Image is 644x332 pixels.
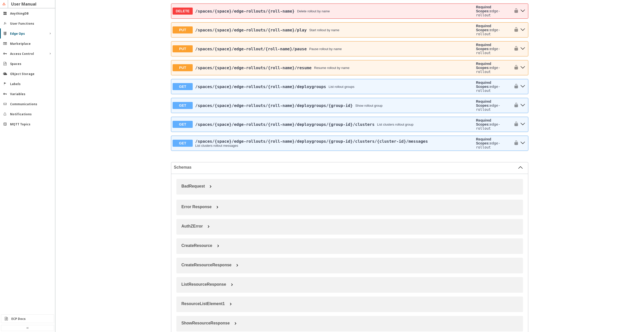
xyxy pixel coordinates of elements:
[476,137,491,145] b: Required Scopes:
[476,99,491,107] b: Required Scopes:
[173,83,474,90] button: GET/spaces/{space}/edge-rollouts/{roll-name}/deploygroupsList rollout groups
[179,202,526,212] button: Error Response
[511,62,519,74] button: authorization button unlocked
[476,141,500,149] code: edge-rollout
[173,64,193,71] span: PUT
[173,45,474,52] button: PUT/spaces/{space}/edge-rollout/{roll-name}/pausePause rollout by name
[476,103,500,112] code: edge-rollout
[195,47,307,51] span: /spaces /{space} /edge-rollout /{roll-name} /pause
[179,241,526,250] button: CreateResource
[173,102,474,109] button: GET/spaces/{space}/edge-rollouts/{roll-name}/deploygroups/{group-id}Show rollout group
[173,45,193,52] span: PUT
[195,9,295,14] a: /spaces/{space}/edge-rollouts/{roll-name}
[519,83,527,90] button: get ​/spaces​/{space}​/edge-rollouts​/{roll-name}​/deploygroups
[173,26,193,33] span: PUT
[511,99,519,112] button: authorization button unlocked
[195,9,295,14] span: /spaces /{space} /edge-rollouts /{roll-name}
[329,85,354,89] div: List rollout groups
[173,121,193,128] span: GET
[179,260,526,270] button: CreateResourceResponse
[476,66,500,74] code: edge-rollout
[179,280,526,289] button: ListResourceResponse
[181,243,212,248] span: CreateResource
[476,62,491,70] b: Required Scopes:
[179,299,526,309] button: ResourceListElement1
[355,104,382,107] div: Show rollout group
[511,118,519,130] button: authorization button unlocked
[195,84,326,89] a: /spaces/{space}/edge-rollouts/{roll-name}/deploygroups
[173,140,193,147] span: GET
[519,27,527,33] button: put ​/spaces​/{space}​/edge-rollouts​/{roll-name}​/play
[297,9,330,13] div: Delete rollout by name
[173,26,474,33] button: PUT/spaces/{space}/edge-rollouts/{roll-name}/playStart rollout by name
[519,46,527,52] button: put ​/spaces​/{space}​/edge-rollout​/{roll-name}​/pause
[309,28,339,32] div: Start rollout by name
[519,64,527,71] button: put ​/spaces​/{space}​/edge-rollouts​/{roll-name}​/resume
[195,84,326,89] span: /spaces /{space} /edge-rollouts /{roll-name} /deploygroups
[476,24,491,32] b: Required Scopes:
[173,139,474,147] button: GET/spaces/{space}/edge-rollouts/{roll-name}/deploygroups/{group-id}/clusters/{cluster-id}/messag...
[195,122,375,127] a: /spaces/{space}/edge-rollouts/{roll-name}/deploygroups/{group-id}/clusters
[195,65,311,70] span: /spaces /{space} /edge-rollouts /{roll-name} /resume
[476,5,491,13] b: Required Scopes:
[195,139,428,144] a: /spaces/{space}/edge-rollouts/{roll-name}/deploygroups/{group-id}/clusters/{cluster-id}/messages
[173,121,474,128] button: GET/spaces/{space}/edge-rollouts/{roll-name}/deploygroups/{group-id}/clustersList clusters rollou...
[511,24,519,36] button: authorization button unlocked
[476,43,491,51] b: Required Scopes:
[181,184,205,188] span: BadRequest
[511,5,519,17] button: authorization button unlocked
[195,144,238,147] div: List clusters rollout messages
[195,122,375,127] span: /spaces /{space} /edge-rollouts /{roll-name} /deploygroups /{group-id} /clusters
[519,8,527,14] button: delete ​/spaces​/{space}​/edge-rollouts​/{roll-name}
[173,64,474,71] button: PUT/spaces/{space}/edge-rollouts/{roll-name}/resumeResume rollout by name
[173,83,193,90] span: GET
[195,139,428,144] span: /spaces /{space} /edge-rollouts /{roll-name} /deploygroups /{group-id} /clusters /{cluster-id} /m...
[179,181,526,191] button: BadRequest
[511,43,519,55] button: authorization button unlocked
[476,118,491,126] b: Required Scopes:
[181,302,225,306] span: ResourceListElement1
[195,65,311,70] a: /spaces/{space}/edge-rollouts/{roll-name}/resume
[174,165,518,170] span: Schemas
[476,122,500,130] code: edge-rollout
[181,282,226,286] span: ListResourceResponse
[179,318,526,328] button: ShowResourceResponse
[511,137,519,149] button: authorization button unlocked
[181,224,203,228] span: AuthZError
[174,165,523,170] button: Schemas
[195,103,353,108] a: /spaces/{space}/edge-rollouts/{roll-name}/deploygroups/{group-id}
[195,47,307,51] a: /spaces/{space}/edge-rollout/{roll-name}/pause
[476,81,491,89] b: Required Scopes:
[181,321,230,325] span: ShowResourceResponse
[377,123,414,126] div: List clusters rollout group
[476,28,500,36] code: edge-rollout
[181,205,212,209] span: Error Response
[511,81,519,93] button: authorization button unlocked
[519,102,527,109] button: get ​/spaces​/{space}​/edge-rollouts​/{roll-name}​/deploygroups​/{group-id}
[181,263,231,267] span: CreateResourceResponse
[173,102,193,109] span: GET
[476,85,500,93] code: edge-rollout
[519,140,527,146] button: get ​/spaces​/{space}​/edge-rollouts​/{roll-name}​/deploygroups​/{group-id}​/clusters​/{cluster-i...
[314,66,349,70] div: Resume rollout by name
[195,28,307,32] span: /spaces /{space} /edge-rollouts /{roll-name} /play
[476,47,500,55] code: edge-rollout
[173,8,193,15] span: DELETE
[476,9,500,17] code: edge-rollout
[195,103,353,108] span: /spaces /{space} /edge-rollouts /{roll-name} /deploygroups /{group-id}
[179,222,526,231] button: AuthZError
[519,121,527,128] button: get ​/spaces​/{space}​/edge-rollouts​/{roll-name}​/deploygroups​/{group-id}​/clusters
[195,28,307,32] a: /spaces/{space}/edge-rollouts/{roll-name}/play
[309,47,342,51] div: Pause rollout by name
[173,8,474,15] button: DELETE/spaces/{space}/edge-rollouts/{roll-name}Delete rollout by name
